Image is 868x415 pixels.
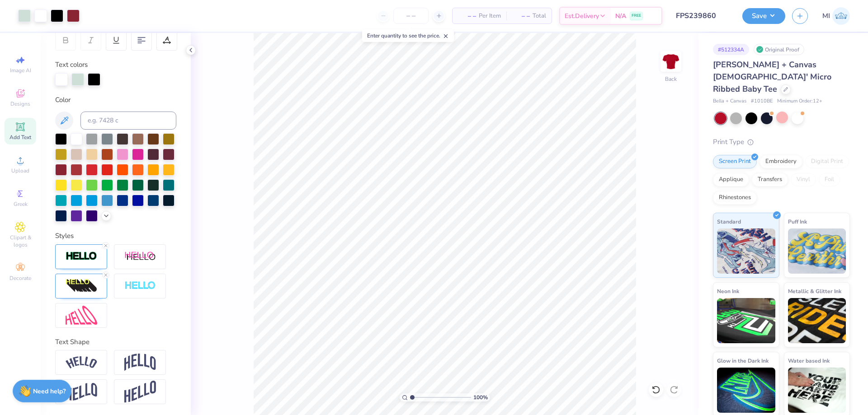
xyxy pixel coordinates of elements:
[742,8,785,24] button: Save
[717,286,739,296] span: Neon Ink
[55,95,176,105] div: Color
[713,59,831,94] span: [PERSON_NAME] + Canvas [DEMOGRAPHIC_DATA]' Micro Ribbed Baby Tee
[788,356,830,365] span: Water based Ink
[533,11,546,21] span: Total
[713,98,746,105] span: Bella + Canvas
[55,231,176,241] div: Styles
[713,191,757,205] div: Rhinestones
[717,228,775,274] img: Standard
[751,98,773,105] span: # 1010BE
[665,75,677,83] div: Back
[819,173,840,187] div: Foil
[10,67,31,74] span: Image AI
[479,11,501,21] span: Per Item
[788,298,846,343] img: Metallic & Glitter Ink
[805,155,849,168] div: Digital Print
[717,298,775,343] img: Neon Ink
[512,11,530,21] span: – –
[124,281,156,291] img: Negative Space
[11,167,29,174] span: Upload
[5,234,36,248] span: Clipart & logos
[632,13,641,19] span: FREE
[788,368,846,413] img: Water based Ink
[791,173,816,187] div: Vinyl
[713,173,749,187] div: Applique
[754,44,804,55] div: Original Proof
[9,275,31,282] span: Decorate
[717,356,769,365] span: Glow in the Dark Ink
[458,11,476,21] span: – –
[565,11,599,21] span: Est. Delivery
[80,112,176,130] input: e.g. 7428 c
[66,306,97,325] img: Free Distort
[662,52,680,70] img: Back
[777,98,822,105] span: Minimum Order: 12 +
[55,60,88,70] label: Text colors
[66,251,97,261] img: Stroke
[66,279,97,293] img: 3d Illusion
[788,228,846,274] img: Puff Ink
[66,356,97,368] img: Arc
[362,29,454,42] div: Enter quantity to see the price.
[33,387,66,396] strong: Need help?
[713,137,850,147] div: Print Type
[124,354,156,371] img: Arch
[393,8,429,24] input: – –
[717,368,775,413] img: Glow in the Dark Ink
[713,155,757,168] div: Screen Print
[9,134,31,141] span: Add Text
[124,381,156,403] img: Rise
[788,286,841,296] span: Metallic & Glitter Ink
[822,11,830,21] span: MI
[124,251,156,262] img: Shadow
[55,337,176,347] div: Text Shape
[473,393,488,401] span: 100 %
[14,201,28,208] span: Greek
[788,217,807,226] span: Puff Ink
[713,44,749,55] div: # 512334A
[752,173,788,187] div: Transfers
[822,7,850,25] a: MI
[759,155,802,168] div: Embroidery
[615,11,626,21] span: N/A
[717,217,741,226] span: Standard
[832,7,850,25] img: Mark Isaac
[66,383,97,401] img: Flag
[669,7,736,25] input: Untitled Design
[10,100,30,107] span: Designs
